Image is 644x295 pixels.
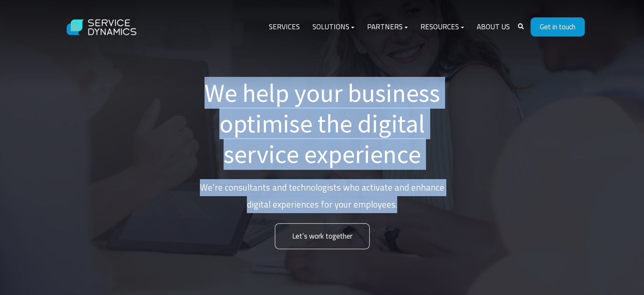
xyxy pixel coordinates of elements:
[195,78,449,169] h1: We help your business optimise the digital service experience
[361,17,414,37] a: Partners
[531,17,585,37] a: Get in touch
[275,223,370,249] a: Let’s work together
[195,179,449,213] p: We’re consultants and technologists who activate and enhance digital experiences for your employees.
[306,17,361,37] a: Solutions
[60,11,144,44] img: Service Dynamics Logo - White
[470,17,516,37] a: About Us
[414,17,470,37] a: Resources
[263,17,516,37] div: Navigation Menu
[263,17,306,37] a: Services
